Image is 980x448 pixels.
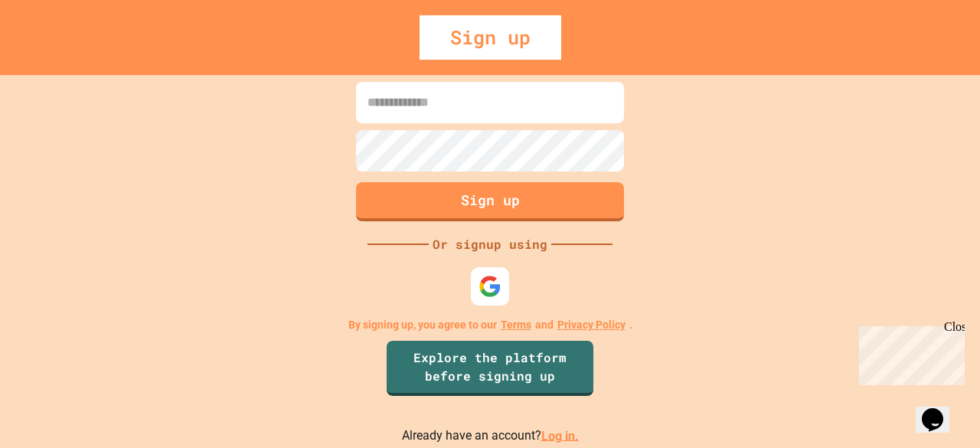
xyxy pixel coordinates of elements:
p: By signing up, you agree to our and . [348,317,632,333]
div: Or signup using [429,235,551,253]
a: Terms [501,317,531,333]
div: Sign up [420,15,561,60]
p: Already have an account? [402,427,579,446]
button: Sign up [356,182,624,221]
img: google-icon.svg [479,275,501,298]
iframe: chat widget [916,387,965,433]
a: Privacy Policy [557,317,626,333]
a: Explore the platform before signing up [387,341,593,396]
a: Log in. [541,428,579,443]
iframe: chat widget [853,320,965,385]
div: Chat with us now!Close [6,6,106,97]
